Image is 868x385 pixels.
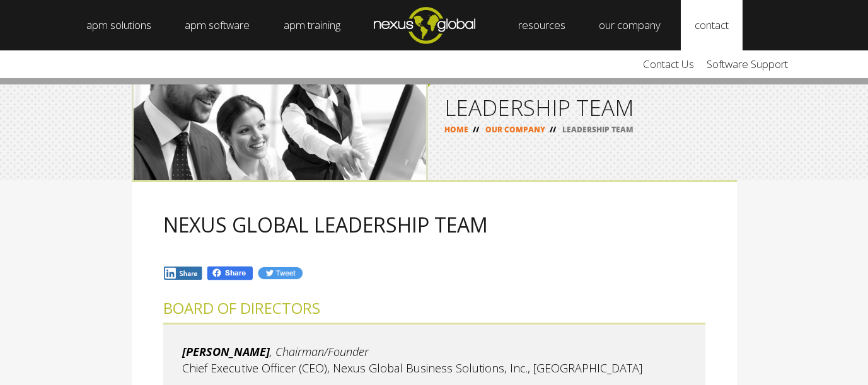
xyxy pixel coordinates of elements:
[444,96,720,118] h1: LEADERSHIP TEAM
[637,50,700,78] a: Contact Us
[163,214,705,236] h2: NEXUS GLOBAL LEADERSHIP TEAM
[444,124,468,135] a: HOME
[163,300,705,316] h2: BOARD OF DIRECTORS
[485,124,545,135] a: OUR COMPANY
[545,124,560,135] span: //
[182,360,642,376] span: Chief Executive Officer (CEO), Nexus Global Business Solutions, Inc., [GEOGRAPHIC_DATA]
[163,266,204,280] img: In.jpg
[182,344,270,359] em: [PERSON_NAME]
[700,50,794,78] a: Software Support
[468,124,483,135] span: //
[257,266,303,280] img: Tw.jpg
[270,344,369,359] em: , Chairman/Founder
[206,265,254,281] img: Fb.png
